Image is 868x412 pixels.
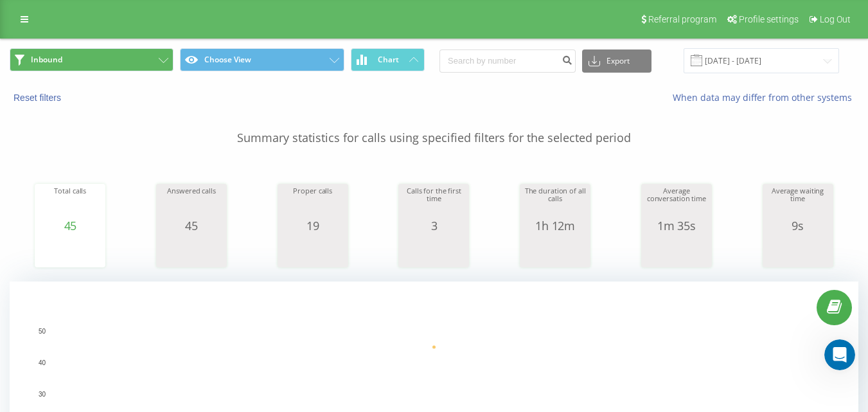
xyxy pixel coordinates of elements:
svg: A chart. [281,232,345,271]
span: Chart [378,55,399,64]
span: Повідомлення [91,297,165,306]
button: Повідомлення [85,265,171,316]
div: 45 [159,219,224,232]
button: Напишіть нам повідомлення [34,226,224,251]
div: The duration of all calls [523,187,587,219]
img: Profile image for Artur [15,235,40,261]
button: Chart [351,48,425,71]
div: • 1 тиж. тому [71,105,133,119]
div: Закрити [226,5,249,28]
div: [PERSON_NAME] [46,248,120,262]
span: Гарного дня! [46,188,108,199]
div: Average waiting time [766,187,830,219]
div: Answered calls [159,187,224,219]
svg: A chart. [159,232,224,271]
svg: A chart. [644,232,709,271]
div: • 1 год. тому [94,58,153,71]
div: 19 [281,219,345,232]
div: Calls for the first time [402,187,466,219]
div: 9s [766,219,830,232]
span: Оцініть бесіду [46,141,113,151]
div: Yuliia [46,201,69,214]
iframe: Intercom live chat [824,339,855,370]
div: • 11 тиж. тому [71,201,139,214]
span: Головна [23,297,62,306]
img: Profile image for Oleksandr [15,45,40,71]
button: Допомога [172,265,257,316]
button: Reset filters [10,92,67,103]
div: Average conversation time [644,187,709,219]
div: • 2 тиж. тому [74,153,136,166]
text: 50 [39,328,46,335]
div: Total calls [38,187,102,219]
button: Inbound [10,48,173,71]
text: 30 [39,391,46,399]
img: Profile image for Serhii [15,140,40,166]
div: Serhii [46,153,71,166]
div: 45 [38,219,102,232]
a: When data may differ from other systems [673,91,858,103]
div: Proper calls [281,187,345,219]
p: Summary statistics for calls using specified filters for the selected period [10,104,858,147]
div: 3 [402,219,466,232]
span: Referral program [648,14,716,24]
button: Choose View [180,48,344,71]
svg: A chart. [402,232,466,271]
text: 40 [39,359,46,366]
svg: A chart. [38,232,102,271]
input: Search by number [439,49,576,73]
svg: A chart. [523,232,587,271]
div: 1m 35s [644,219,709,232]
div: 1h 12m [523,219,587,232]
div: Oleksandr [46,58,91,71]
span: Допомога [191,297,237,306]
span: Inbound [31,55,62,65]
span: Log Out [820,14,851,24]
span: Profile settings [739,14,799,24]
div: • 12 тиж. тому [123,248,190,262]
svg: A chart. [766,232,830,271]
img: Profile image for Yuliia [15,93,40,118]
img: Profile image for Yuliia [15,188,40,213]
div: Yuliia [46,105,69,119]
h1: Повідомлення [80,6,180,28]
button: Export [582,49,651,73]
